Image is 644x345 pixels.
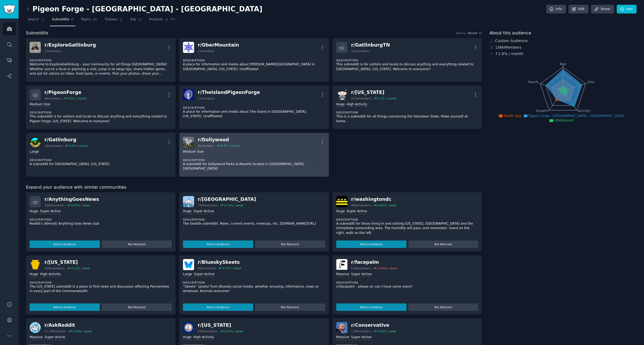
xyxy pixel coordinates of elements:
[183,284,325,294] p: “Skeets” (posts) from Bluesky social media, whether amusing, informative, news or whatever. Anima...
[30,221,172,226] p: Reddit's (Almost) Anything Goes News Sub
[28,17,39,22] span: Search
[255,303,325,311] button: Not Relevant
[336,335,349,340] div: Massive
[44,203,65,207] div: 169k members
[255,240,325,248] button: Not Relevant
[546,5,566,14] a: Info
[336,58,478,62] dt: Description
[52,17,69,22] span: Subreddits
[351,266,371,270] div: 8.1M members
[221,144,240,148] div: 0.7 % / month
[183,221,325,226] p: The Seattle subreddit. News, current events, meetups, etc. [DOMAIN_NAME][URL]
[44,89,86,96] div: r/ PigeonForge
[495,51,523,57] div: ↑ 1.0 % / month
[578,109,590,113] tspan: Activity
[347,209,367,214] div: Super Active
[183,218,325,221] dt: Description
[223,266,241,270] div: 5.77 % / week
[30,58,172,62] dt: Description
[224,203,243,207] div: 0.15 % / week
[105,17,118,22] span: Themes
[490,45,637,50] div: 156k Members
[44,322,92,329] div: r/ AskReddit
[336,209,345,214] div: Huge
[378,97,396,100] div: 1.1 % / month
[333,38,482,82] a: r/GatlinburgTN721membersDescriptionThis subreddit is for visitors and locals to discuss anything ...
[179,38,329,82] a: OberMountainr/OberMountain14membersDescriptionA place for information and media about [PERSON_NAM...
[30,259,41,270] img: Pennsylvania
[183,106,325,110] dt: Description
[193,335,214,340] div: High Activity
[183,149,204,155] div: Medium Size
[30,114,172,124] p: This subreddit is for visitors and locals to discuss anything and everything related to Pigeon Fo...
[198,97,214,100] div: 11 members
[351,322,396,329] div: r/ Conservative
[351,42,390,48] div: r/ GatlinburgTN
[336,240,406,248] button: Add to Audience
[128,15,144,26] a: Ask
[536,109,548,113] tspan: Growth
[171,17,175,22] span: 43
[351,272,372,277] div: Super Active
[617,5,637,14] a: Add
[408,303,478,311] button: Not Relevant
[183,209,191,214] div: Huge
[378,266,397,270] div: -0.04 % / week
[554,119,574,122] span: r/Dollywood
[456,31,466,35] div: Sort by
[44,196,99,203] div: r/ AnythingGoesNews
[183,335,191,340] div: Huge
[183,162,325,171] p: A subreddit for Dollywood Parks & Resorts located in [GEOGRAPHIC_DATA], [GEOGRAPHIC_DATA]!
[569,5,588,14] a: Edit
[44,97,61,100] div: 4k members
[504,114,521,118] span: Reddit Avg
[3,5,15,14] img: GummySearch logo
[224,329,243,333] div: 0.20 % / week
[490,38,637,44] div: Custom Audience
[351,203,371,207] div: 466k members
[336,221,478,235] p: A subreddit for those living in and visiting [US_STATE], [GEOGRAPHIC_DATA] and the immediate surr...
[30,158,172,162] dt: Description
[351,329,371,333] div: 1.3M members
[198,144,214,148] div: 8k members
[351,196,397,203] div: r/ washingtondc
[183,89,194,100] img: TheIslandPigeonForge
[44,42,96,48] div: r/ ExploreGatlinburg
[26,15,46,26] a: Search
[40,272,61,277] div: High Activity
[30,218,172,221] dt: Description
[130,17,136,22] span: Ask
[336,281,478,284] dt: Description
[468,31,477,35] span: Recent
[351,49,370,53] div: 721 members
[560,62,566,66] tspan: Age
[351,97,371,100] div: 127k members
[336,89,347,100] img: Tennessee
[179,85,329,129] a: TheIslandPigeonForger/TheIslandPigeonForge11membersDescriptionA place for information and media a...
[591,5,614,14] a: Share
[194,272,214,277] div: Super Active
[103,15,125,26] a: Themes
[30,137,41,148] img: Gatlinburg
[30,62,172,76] p: Welcome to ExploreGatlinburg – your community for all things [GEOGRAPHIC_DATA]! Whether you're a ...
[44,137,88,143] div: r/ Gatlinburg
[183,158,325,162] dt: Description
[183,322,194,333] img: Virginia
[71,266,90,270] div: 0.12 % / week
[44,144,63,148] div: 16k members
[490,30,531,37] span: About this audience
[183,42,194,53] img: OberMountain
[26,38,176,82] a: ExploreGatlinburgr/ExploreGatlinburg17membersDescriptionWelcome to ExploreGatlinburg – your commu...
[198,203,218,207] div: 733k members
[529,114,624,118] span: Pigeon Forge - [GEOGRAPHIC_DATA] - [GEOGRAPHIC_DATA]
[378,329,396,333] div: 0.03 % / week
[30,303,100,311] button: Add to Audience
[198,49,214,53] div: 14 members
[336,303,406,311] button: Add to Audience
[336,114,478,124] p: This is a subreddit for all things concerning the Volunteer State. Make yourself at home.
[30,335,43,340] div: Massive
[93,17,97,22] span: 16
[351,335,372,340] div: Super Active
[351,259,397,266] div: r/ facepalm
[44,329,66,333] div: 57.1M members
